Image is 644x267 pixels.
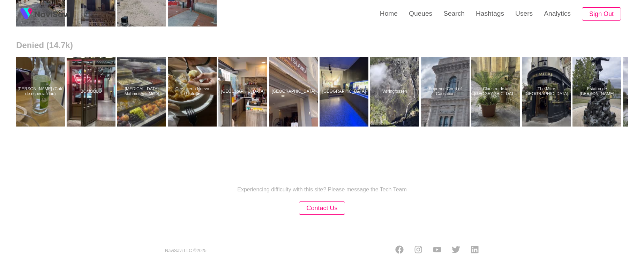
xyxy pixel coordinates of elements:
[299,201,345,215] button: Contact Us
[582,7,621,21] button: Sign Out
[218,57,269,127] a: [GEOGRAPHIC_DATA]Coffee Island
[67,57,117,127] a: BOMBOLOBOMBOLO
[16,40,628,50] h2: Denied (14.7k)
[522,57,572,127] a: The Mitre [GEOGRAPHIC_DATA]The Mitre Lancaster Gate
[421,57,471,127] a: Supreme Court of CassationSupreme Court of Cassation
[299,205,345,211] a: Contact Us
[370,57,421,127] a: VøringfossenVøringfossen
[269,57,320,127] a: [GEOGRAPHIC_DATA]Coffee Island
[414,245,422,256] a: Instagram
[165,248,207,253] small: NaviSavi LLC © 2025
[16,57,67,127] a: [PERSON_NAME] (Café de especialidad)Martín Tostador (Café de especialidad)
[117,57,168,127] a: [MEDICAL_DATA] Mahmut Aslı MotelBal Mahmut Aslı Motel
[17,5,35,23] img: fireSpot
[237,186,407,193] p: Experiencing difficulty with this site? Please message the Tech Team
[572,57,623,127] a: Estatua de [PERSON_NAME]Estatua de Peter Pan
[35,10,70,17] img: fireSpot
[320,57,370,127] a: [GEOGRAPHIC_DATA]Copacabana
[433,245,441,256] a: Youtube
[452,245,460,256] a: Twitter
[471,57,522,127] a: Claustro de la [GEOGRAPHIC_DATA][PERSON_NAME]Claustro de la Catedral de Baeza
[471,245,479,256] a: LinkedIn
[395,245,404,256] a: Facebook
[168,57,218,127] a: Cervecería Nuevo GiraldilloCervecería Nuevo Giraldillo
